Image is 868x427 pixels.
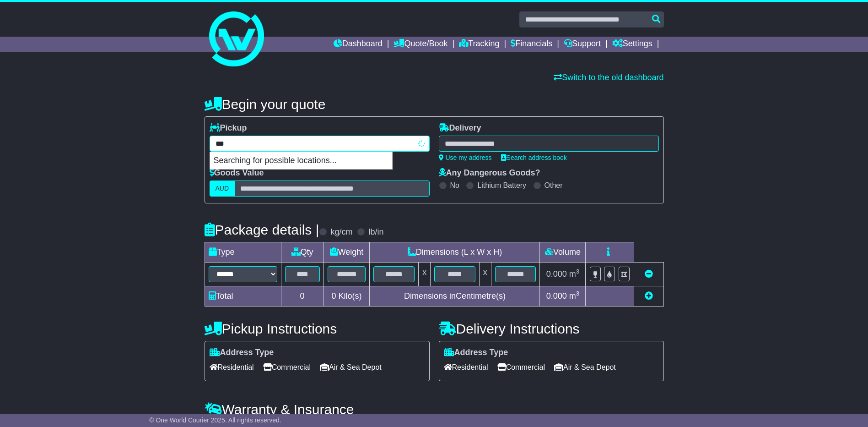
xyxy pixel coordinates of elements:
[645,291,653,301] a: Add new item
[281,286,323,307] td: 0
[320,360,382,374] span: Air & Sea Depot
[210,360,254,374] span: Residential
[149,416,281,424] span: © One World Courier 2025. All rights reserved.
[545,181,563,190] label: Other
[439,123,481,133] label: Delivery
[645,269,653,279] a: Remove this item
[370,242,540,263] td: Dimensions (L x W x H)
[331,291,336,301] span: 0
[205,97,664,112] h4: Begin your quote
[546,269,567,279] span: 0.000
[477,181,526,190] label: Lithium Battery
[439,154,492,161] a: Use my address
[479,263,491,286] td: x
[497,360,545,374] span: Commercial
[554,73,663,82] a: Switch to the old dashboard
[205,402,664,417] h4: Warranty & Insurance
[323,242,370,263] td: Weight
[210,181,235,197] label: AUD
[330,227,352,237] label: kg/cm
[281,242,323,263] td: Qty
[569,291,580,301] span: m
[205,222,319,237] h4: Package details |
[210,123,247,133] label: Pickup
[444,348,508,358] label: Address Type
[439,168,540,178] label: Any Dangerous Goods?
[576,268,580,275] sup: 3
[459,37,499,52] a: Tracking
[546,291,567,301] span: 0.000
[554,360,616,374] span: Air & Sea Depot
[612,37,652,52] a: Settings
[501,154,567,161] a: Search address book
[210,152,392,170] p: Searching for possible locations...
[439,321,664,336] h4: Delivery Instructions
[263,360,311,374] span: Commercial
[370,286,540,307] td: Dimensions in Centimetre(s)
[210,136,430,152] typeahead: Please provide city
[205,286,281,307] td: Total
[323,286,370,307] td: Kilo(s)
[450,181,459,190] label: No
[576,290,580,297] sup: 3
[540,242,586,263] td: Volume
[564,37,601,52] a: Support
[444,360,488,374] span: Residential
[334,37,383,52] a: Dashboard
[394,37,447,52] a: Quote/Book
[569,269,580,279] span: m
[368,227,383,237] label: lb/in
[419,263,431,286] td: x
[210,348,274,358] label: Address Type
[205,242,281,263] td: Type
[511,37,552,52] a: Financials
[210,168,264,178] label: Goods Value
[205,321,430,336] h4: Pickup Instructions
